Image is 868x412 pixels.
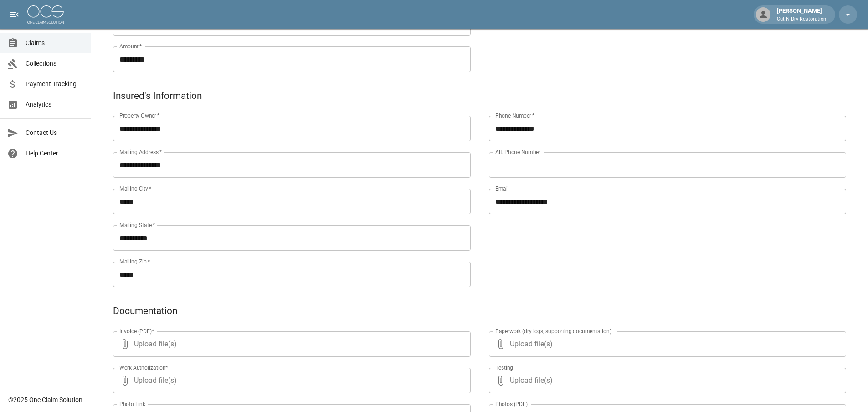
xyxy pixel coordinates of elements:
[773,6,830,23] div: [PERSON_NAME]
[119,364,168,371] label: Work Authorization*
[134,368,446,393] span: Upload file(s)
[777,15,826,23] p: Cut N Dry Restoration
[26,149,83,158] span: Help Center
[119,221,155,229] label: Mailing State
[119,400,145,408] label: Photo Link
[510,368,822,393] span: Upload file(s)
[119,327,154,335] label: Invoice (PDF)*
[119,185,152,192] label: Mailing City
[26,59,83,68] span: Collections
[27,5,64,24] img: ocs-logo-white-transparent.png
[495,400,528,408] label: Photos (PDF)
[26,79,83,89] span: Payment Tracking
[134,331,446,357] span: Upload file(s)
[119,148,162,156] label: Mailing Address
[495,112,534,119] label: Phone Number
[495,327,611,335] label: Paperwork (dry logs, supporting documentation)
[495,148,540,156] label: Alt. Phone Number
[26,128,83,138] span: Contact Us
[119,257,150,265] label: Mailing Zip
[119,42,142,50] label: Amount
[26,100,83,109] span: Analytics
[8,395,82,404] div: © 2025 One Claim Solution
[119,112,160,119] label: Property Owner
[510,331,822,357] span: Upload file(s)
[26,38,83,48] span: Claims
[495,185,509,192] label: Email
[495,364,513,371] label: Testing
[5,5,24,24] button: open drawer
